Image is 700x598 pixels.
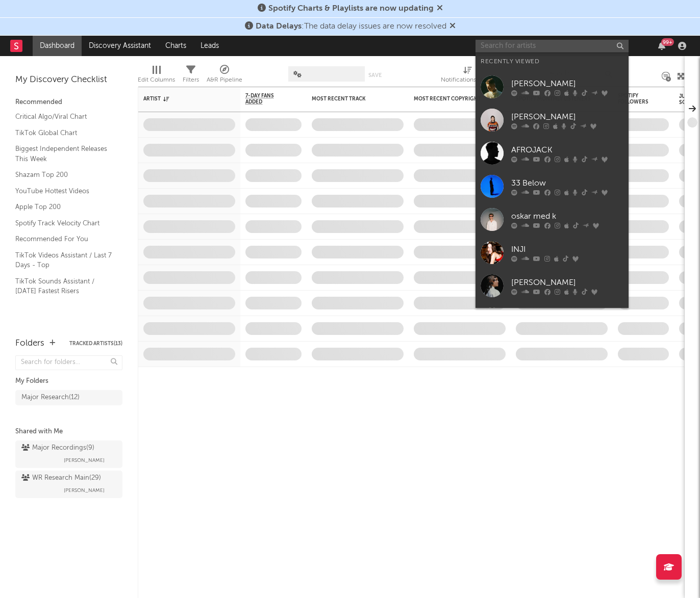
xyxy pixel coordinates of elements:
a: [PERSON_NAME] [476,70,629,103]
a: Charts [158,36,193,56]
span: Data Delays [256,22,302,31]
span: : The data delay issues are now resolved [256,22,446,31]
div: My Discovery Checklist [15,74,122,86]
div: Major Recordings ( 9 ) [21,442,94,454]
a: Discovery Assistant [82,36,158,56]
a: TikTok Global Chart [15,127,112,139]
div: Recently Viewed [481,56,623,68]
div: 33 Below [511,177,623,189]
a: Recommended For You [15,233,112,245]
a: WR Research Main(29)[PERSON_NAME] [15,471,122,498]
div: Filters [183,74,199,86]
span: Spotify Charts & Playlists are now updating [268,5,434,13]
a: Dashboard [33,36,82,56]
a: oskar med k [476,203,629,236]
div: oskar med k [511,210,623,222]
div: Most Recent Track [312,96,388,102]
div: Edit Columns [138,74,175,86]
a: Major Recordings(9)[PERSON_NAME] [15,440,122,468]
span: [PERSON_NAME] [64,484,105,497]
div: Edit Columns [138,61,175,91]
span: Dismiss [449,22,456,31]
div: INJI [511,243,623,255]
button: Save [368,72,382,78]
div: [PERSON_NAME] [511,276,623,289]
div: Artist [143,96,220,102]
span: [PERSON_NAME] [64,454,105,466]
div: Major Research ( 12 ) [21,392,80,404]
a: [PERSON_NAME] [476,269,629,302]
div: A&R Pipeline [207,61,242,91]
a: INJI [476,236,629,269]
button: Tracked Artists(13) [69,341,122,346]
div: [PERSON_NAME] [511,111,623,123]
a: TikTok Videos Assistant / Last 7 Days - Top [15,250,112,271]
div: WR Research Main ( 29 ) [21,472,101,484]
div: My Folders [15,375,122,387]
span: 7-Day Fans Added [245,93,286,105]
div: 99 + [661,38,674,46]
div: Notifications (Artist) [441,61,494,91]
div: AFROJACK [511,144,623,156]
a: Critical Algo/Viral Chart [15,111,112,122]
div: Recommended [15,96,122,109]
a: Biggest Independent Releases This Week [15,143,112,164]
div: A&R Pipeline [207,74,242,86]
div: Most Recent Copyright [414,96,490,102]
a: Leads [193,36,226,56]
a: [PERSON_NAME] [476,103,629,137]
input: Search for artists [476,40,629,53]
a: 33 Below [476,170,629,203]
input: Search for folders... [15,355,122,370]
span: Dismiss [437,5,443,13]
a: Major Research(12) [15,390,122,405]
div: Folders [15,337,44,350]
div: Shared with Me [15,426,122,438]
a: Spotify Track Velocity Chart [15,218,112,229]
div: Spotify Followers [618,93,654,105]
a: TikTok Sounds Assistant / [DATE] Fastest Risers [15,276,112,297]
a: Shazam Top 200 [15,169,112,180]
a: AFROJACK [476,137,629,170]
div: Filters [183,61,199,91]
a: Kenya Grace [476,302,629,335]
button: 99+ [658,42,665,50]
div: Notifications (Artist) [441,74,494,86]
div: [PERSON_NAME] [511,77,623,90]
a: Apple Top 200 [15,201,112,213]
a: YouTube Hottest Videos [15,186,112,197]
